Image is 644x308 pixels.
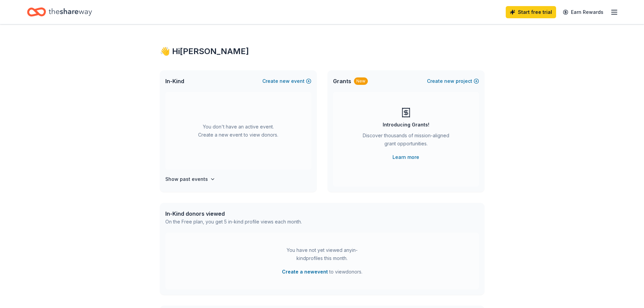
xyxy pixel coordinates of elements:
a: Earn Rewards [559,6,607,18]
div: In-Kind donors viewed [165,210,302,218]
span: Grants [333,77,351,85]
div: 👋 Hi [PERSON_NAME] [160,46,484,57]
a: Start free trial [506,6,556,18]
h4: Show past events [165,175,208,183]
button: Createnewevent [262,77,311,85]
span: In-Kind [165,77,184,85]
button: Create a newevent [282,268,328,276]
span: new [444,77,454,85]
div: Introducing Grants! [383,121,429,129]
button: Show past events [165,175,215,183]
div: New [354,77,368,85]
div: On the Free plan, you get 5 in-kind profile views each month. [165,218,302,226]
span: to view donors . [282,268,362,276]
div: You don't have an active event. Create a new event to view donors. [165,92,311,170]
a: Learn more [392,153,419,161]
div: You have not yet viewed any in-kind profiles this month. [280,246,364,262]
span: new [280,77,290,85]
div: Discover thousands of mission-aligned grant opportunities. [360,132,452,150]
button: Createnewproject [427,77,479,85]
a: Home [27,4,92,20]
